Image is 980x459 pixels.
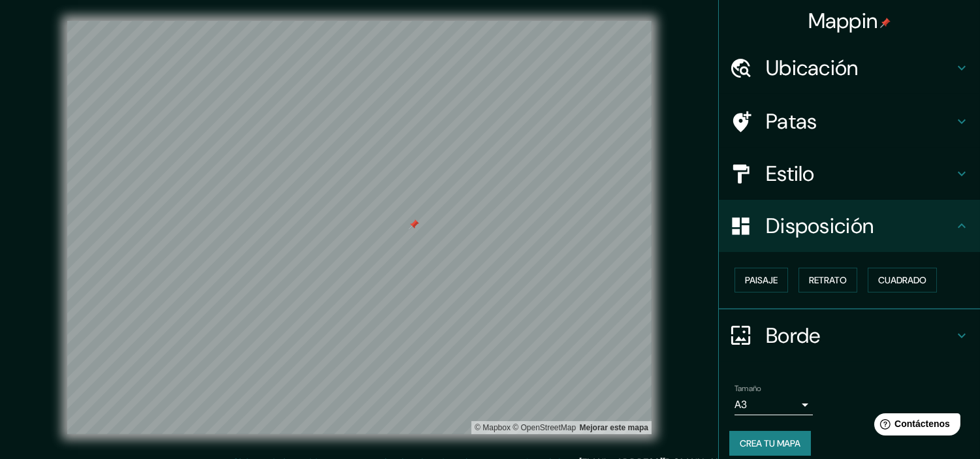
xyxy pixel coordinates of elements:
[719,148,980,200] div: Estilo
[719,309,980,362] div: Borde
[719,95,980,148] div: Patas
[864,408,966,445] iframe: Lanzador de widgets de ayuda
[475,423,511,432] font: © Mapbox
[798,268,857,293] button: Retrato
[729,431,811,456] button: Crea tu mapa
[513,423,576,432] a: Mapa de OpenStreet
[740,437,800,449] font: Crea tu mapa
[809,274,847,286] font: Retrato
[735,268,788,293] button: Paisaje
[745,274,778,286] font: Paisaje
[880,18,891,28] img: pin-icon.png
[766,54,859,82] font: Ubicación
[766,160,815,187] font: Estilo
[868,268,937,293] button: Cuadrado
[735,398,747,411] font: A3
[735,394,813,415] div: A3
[766,322,821,349] font: Borde
[766,212,874,240] font: Disposición
[719,200,980,252] div: Disposición
[878,274,926,286] font: Cuadrado
[67,21,652,434] canvas: Mapa
[719,42,980,94] div: Ubicación
[735,383,761,394] font: Tamaño
[513,423,576,432] font: © OpenStreetMap
[475,423,511,432] a: Mapbox
[808,7,878,35] font: Mappin
[766,108,817,135] font: Patas
[580,423,648,432] font: Mejorar este mapa
[580,423,648,432] a: Comentarios sobre el mapa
